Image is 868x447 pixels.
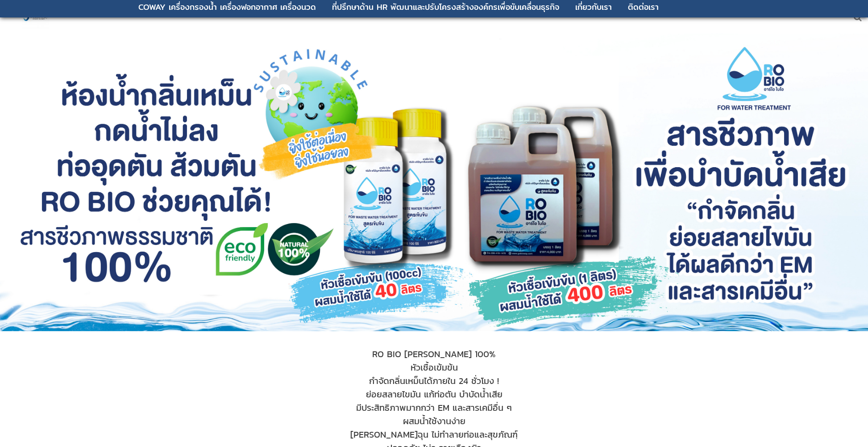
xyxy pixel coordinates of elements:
div: COWAY เครื่องกรองน้ำ เครื่องฟอกอากาศ เครื่องนวด [138,3,316,11]
div: ย่อยสลายไขมัน แก้ท่อตัน บำบัดน้ำเสีย [93,388,775,401]
div: RO BIO [PERSON_NAME] 100% หัวเชื้อเข้มข้น [93,347,775,374]
div: กำจัดกลิ่นเหม็นได้ภายใน 24 ชั่วโมง ! [93,374,775,388]
div: ติดต่อเรา [628,3,659,11]
div: เกี่ยวกับเรา [575,3,612,11]
div: ที่ปรึกษาด้าน HR พัฒนาและปรับโครงสร้างองค์กรเพื่อขับเคลื่อนธุรกิจ [332,3,559,11]
div: มีประสิทธิภาพมากกว่า EM และสารเคมีอื่น ๆ [93,401,775,414]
